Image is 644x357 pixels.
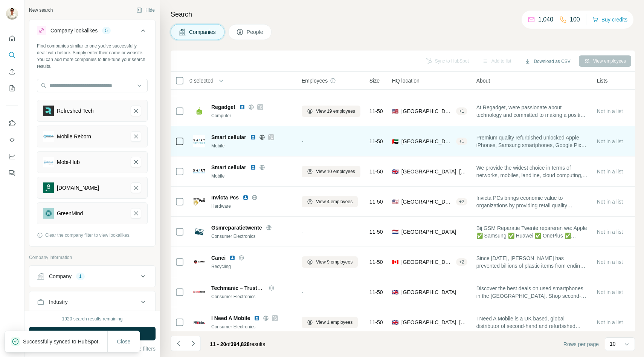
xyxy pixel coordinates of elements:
[171,9,635,20] h4: Search
[476,164,588,179] span: We provide the widest choice in terms of networks, mobiles, landline, cloud computing, and comple...
[117,338,131,345] span: Close
[189,77,214,84] span: 0 selected
[392,107,398,115] span: 🇺🇸
[302,166,360,177] button: View 10 employees
[29,267,155,285] button: Company1
[193,196,205,208] img: Logo of Invicta Pcs
[211,173,293,179] div: Mobile
[247,28,264,36] span: People
[592,14,627,25] button: Buy credits
[6,8,18,20] img: Avatar
[43,157,54,167] img: Mobi-Hub-logo
[316,259,353,265] span: View 9 employees
[211,203,293,210] div: Hardware
[171,336,186,351] button: Navigate to previous page
[392,198,398,205] span: 🇺🇸
[43,182,54,193] img: Green.dk-logo
[62,316,123,322] div: 1920 search results remaining
[302,256,358,268] button: View 9 employees
[186,336,201,351] button: Navigate to next page
[369,288,383,296] span: 11-50
[570,15,580,24] p: 100
[316,168,355,175] span: View 10 employees
[211,224,262,231] span: Gsmreparatietwente
[29,254,156,261] p: Company information
[211,285,330,291] span: Techmanic – Trusted Tech at Unbeatable Prices
[476,285,588,300] span: Discover the best deals on used smartphones in the [GEOGRAPHIC_DATA]. Shop second-hand Samsung ph...
[597,259,623,265] span: Not in a list
[369,77,380,84] span: Size
[316,198,353,205] span: View 4 employees
[369,198,383,205] span: 11-50
[29,293,155,311] button: Industry
[369,258,383,266] span: 11-50
[57,184,99,192] div: [DOMAIN_NAME]
[239,104,245,110] img: LinkedIn logo
[302,229,304,235] span: -
[392,168,398,175] span: 🇬🇧
[43,106,54,116] img: Refreshed Tech-logo
[316,319,353,326] span: View 1 employees
[401,168,467,175] span: [GEOGRAPHIC_DATA], [GEOGRAPHIC_DATA]|[GEOGRAPHIC_DATA] Inner|[GEOGRAPHIC_DATA] ([GEOGRAPHIC_DATA]...
[49,298,68,306] div: Industry
[211,254,226,262] span: Canei
[476,134,588,149] span: Premium quality refurbished unlocked Apple iPhones, Samsung smartphones, Google Pixel phones, Tab...
[112,335,136,348] button: Close
[211,314,250,322] span: I Need A Mobile
[57,133,91,140] div: Mobile Reborn
[45,232,131,239] span: Clear the company filter to view lookalikes.
[597,108,623,114] span: Not in a list
[302,317,358,328] button: View 1 employees
[401,198,453,205] span: [GEOGRAPHIC_DATA], [US_STATE]
[316,108,355,115] span: View 19 employees
[211,233,293,240] div: Consumer Electronics
[401,107,453,115] span: [GEOGRAPHIC_DATA], [US_STATE]
[392,77,420,84] span: HQ location
[369,168,383,175] span: 11-50
[597,319,623,325] span: Not in a list
[302,77,328,84] span: Employees
[250,134,256,140] img: LinkedIn logo
[476,315,588,330] span: I Need A Mobile is a UK based, global distributor of second-hand and refurbished mobile phones. W...
[476,104,588,119] span: At Regadget, were passionate about technology and committed to making a positive impact on the en...
[610,340,616,348] p: 10
[193,226,205,238] img: Logo of Gsmreparatietwente
[230,341,250,347] span: 394,828
[392,319,398,326] span: 🇬🇧
[193,169,205,173] img: Logo of Smart cellular
[131,208,141,219] button: GreenMind-remove-button
[369,107,383,115] span: 11-50
[193,316,205,328] img: Logo of I Need A Mobile
[43,131,54,142] img: Mobile Reborn-logo
[50,27,98,34] div: Company lookalikes
[597,77,608,84] span: Lists
[563,340,599,348] span: Rows per page
[302,196,358,207] button: View 4 employees
[392,258,398,266] span: 🇨🇦
[131,157,141,167] button: Mobi-Hub-remove-button
[456,198,467,205] div: + 2
[229,255,235,261] img: LinkedIn logo
[302,289,304,295] span: -
[29,21,155,43] button: Company lookalikes5
[6,32,18,45] button: Quick start
[392,228,398,236] span: 🇳🇱
[456,108,467,115] div: + 1
[369,138,383,145] span: 11-50
[57,210,83,217] div: GreenMind
[29,327,156,340] button: Run search
[193,105,205,117] img: Logo of Regadget
[369,228,383,236] span: 11-50
[131,131,141,142] button: Mobile Reborn-remove-button
[6,65,18,78] button: Enrich CSV
[302,106,360,117] button: View 19 employees
[43,208,54,219] img: GreenMind-logo
[211,293,293,300] div: Consumer Electronics
[243,195,249,201] img: LinkedIn logo
[401,288,456,296] span: [GEOGRAPHIC_DATA]
[189,28,217,36] span: Companies
[302,138,304,144] span: -
[23,338,106,345] p: Successfully synced to HubSpot.
[254,315,260,321] img: LinkedIn logo
[392,288,398,296] span: 🇬🇧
